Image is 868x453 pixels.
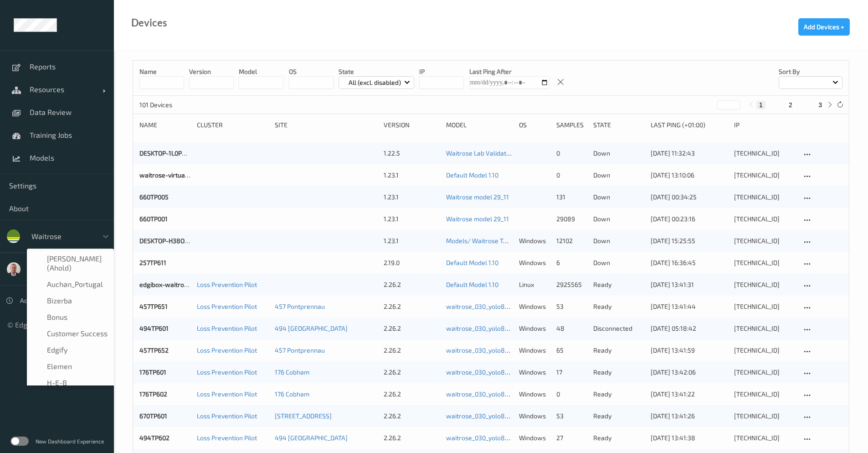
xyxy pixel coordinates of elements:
[593,120,644,130] div: State
[339,67,415,76] p: State
[556,346,587,355] div: 65
[384,411,440,421] div: 2.26.2
[139,149,194,157] a: DESKTOP-1L0PT8G
[384,149,440,158] div: 1.22.5
[384,171,440,180] div: 1.23.1
[275,412,332,420] a: [STREET_ADDRESS]
[384,258,440,267] div: 2.19.0
[734,346,796,355] div: [TECHNICAL_ID]
[556,236,587,245] div: 12102
[197,302,257,310] a: Loss Prevention Pilot
[519,302,550,311] p: windows
[786,101,795,109] button: 2
[384,368,440,377] div: 2.26.2
[734,280,796,289] div: [TECHNICAL_ID]
[139,324,169,332] a: 494TP601
[139,259,166,266] a: 257TP611
[275,434,348,442] a: 494 [GEOGRAPHIC_DATA]
[593,258,644,267] p: down
[734,324,796,333] div: [TECHNICAL_ID]
[384,433,440,443] div: 2.26.2
[556,214,587,224] div: 29089
[593,302,644,311] p: ready
[384,346,440,355] div: 2.26.2
[446,259,498,266] a: Default Model 1.10
[446,302,549,310] a: waitrose_030_yolo8n_384_9_07_25
[651,280,727,289] div: [DATE] 13:41:31
[189,67,234,76] p: version
[651,390,727,399] div: [DATE] 13:41:22
[197,368,257,376] a: Loss Prevention Pilot
[593,214,644,224] p: down
[384,324,440,333] div: 2.26.2
[816,101,825,109] button: 3
[734,433,796,443] div: [TECHNICAL_ID]
[519,258,550,267] p: windows
[556,171,587,180] div: 0
[519,280,550,289] p: linux
[651,149,727,158] div: [DATE] 11:32:43
[419,67,464,76] p: IP
[593,149,644,158] p: down
[139,302,168,310] a: 457TP651
[651,171,727,180] div: [DATE] 13:10:06
[556,120,587,130] div: Samples
[593,236,644,245] p: down
[446,412,549,420] a: waitrose_030_yolo8n_384_9_07_25
[519,368,550,377] p: windows
[734,302,796,311] div: [TECHNICAL_ID]
[446,368,549,376] a: waitrose_030_yolo8n_384_9_07_25
[734,411,796,421] div: [TECHNICAL_ID]
[384,193,440,202] div: 1.23.1
[446,434,549,442] a: waitrose_030_yolo8n_384_9_07_25
[798,18,850,36] button: Add Devices +
[384,120,440,130] div: version
[779,67,842,76] p: Sort by
[651,324,727,333] div: [DATE] 05:18:42
[384,236,440,245] div: 1.23.1
[756,101,765,109] button: 1
[345,78,404,87] p: All (excl. disabled)
[556,324,587,333] div: 48
[651,411,727,421] div: [DATE] 13:41:26
[197,412,257,420] a: Loss Prevention Pilot
[651,214,727,224] div: [DATE] 00:23:16
[734,214,796,224] div: [TECHNICAL_ID]
[556,149,587,158] div: 0
[197,346,257,354] a: Loss Prevention Pilot
[139,368,166,376] a: 176TP601
[651,368,727,377] div: [DATE] 13:42:06
[519,120,550,130] div: OS
[556,390,587,399] div: 0
[519,324,550,333] p: windows
[593,411,644,421] p: ready
[593,346,644,355] p: ready
[446,324,549,332] a: waitrose_030_yolo8n_384_9_07_25
[131,18,167,27] div: Devices
[734,236,796,245] div: [TECHNICAL_ID]
[139,412,167,420] a: 670TP601
[593,368,644,377] p: ready
[446,390,549,398] a: waitrose_030_yolo8n_384_9_07_25
[556,193,587,202] div: 131
[519,390,550,399] p: windows
[734,149,796,158] div: [TECHNICAL_ID]
[651,236,727,245] div: [DATE] 15:25:55
[734,193,796,202] div: [TECHNICAL_ID]
[556,411,587,421] div: 53
[651,193,727,202] div: [DATE] 00:34:25
[197,120,268,130] div: Cluster
[275,120,377,130] div: Site
[446,193,509,201] a: Waitrose model 29_11
[275,390,309,398] a: 176 Cobham
[593,280,644,289] p: ready
[446,346,549,354] a: waitrose_030_yolo8n_384_9_07_25
[593,390,644,399] p: ready
[139,237,195,245] a: DESKTOP-H38O91D
[519,346,550,355] p: windows
[197,390,257,398] a: Loss Prevention Pilot
[384,280,440,289] div: 2.26.2
[556,433,587,443] div: 27
[139,390,167,398] a: 176TP602
[139,281,191,288] a: edgibox-waitrose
